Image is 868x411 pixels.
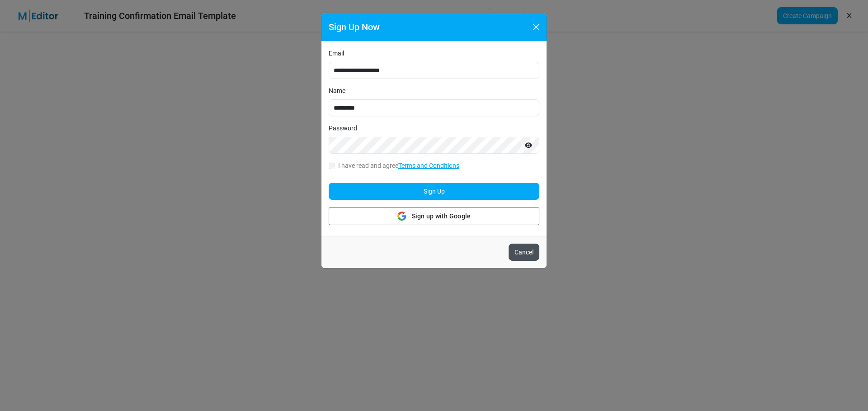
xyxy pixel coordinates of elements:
label: Email [329,49,344,58]
button: Sign up with Google [329,207,539,225]
i: Show password [525,142,532,148]
label: I have read and agree [338,161,459,171]
a: Terms and Conditions [398,162,459,169]
button: Sign Up [329,183,539,200]
span: Sign up with Google [412,212,471,221]
button: Cancel [509,244,539,261]
label: Name [329,86,345,96]
h5: Sign Up Now [329,20,380,34]
label: Password [329,124,357,133]
button: Close [529,20,543,34]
